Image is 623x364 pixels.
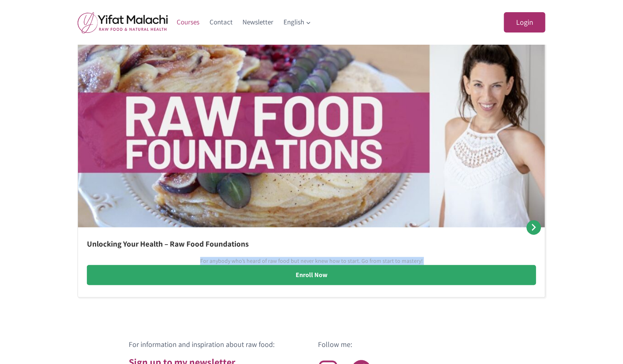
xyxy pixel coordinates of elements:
[172,13,205,32] a: Courses
[318,339,352,350] h6: Follow me:
[78,32,545,227] img: Unlocking Your Health – Raw Food Foundations
[238,13,279,32] a: Newsletter
[129,339,275,350] h6: For information and inspiration about raw food:
[504,12,545,33] a: Login
[87,239,249,249] a: Unlocking Your Health – Raw Food Foundations
[205,13,238,32] a: Contact
[172,13,316,32] nav: Primary Navigation
[78,12,168,33] img: yifat_logo41_en.png
[279,13,316,32] button: Child menu of English
[87,265,536,286] a: Enroll Now: Unlocking Your Health – Raw Food Foundations
[200,257,423,265] p: For anybody who’s heard of raw food but never knew how to start. Go from start to mastery!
